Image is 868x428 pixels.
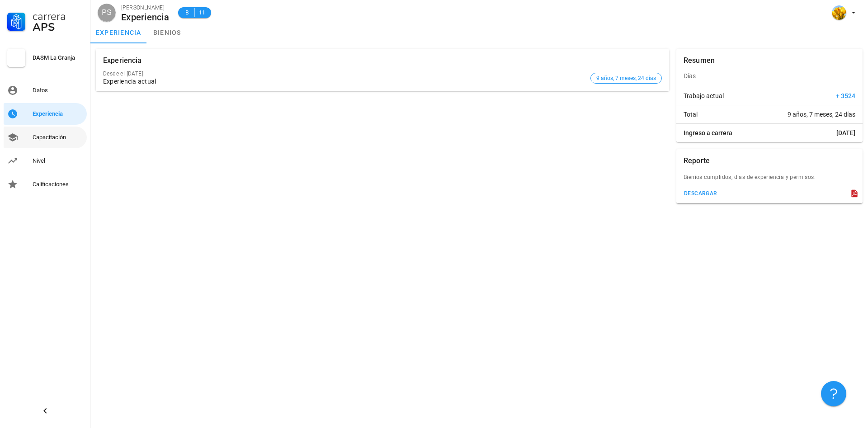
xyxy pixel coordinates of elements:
[98,4,116,22] div: avatar
[680,187,721,200] button: descargar
[103,71,587,77] div: Desde el [DATE]
[684,128,732,137] span: Ingreso a carrera
[4,103,87,125] a: Experiencia
[90,22,147,43] a: experiencia
[147,22,188,43] a: bienios
[836,91,855,100] span: + 3524
[103,49,142,72] div: Experiencia
[676,173,863,187] div: Bienios cumplidos, dias de experiencia y permisos.
[4,150,87,172] a: Nivel
[33,110,83,118] div: Experiencia
[33,181,83,188] div: Calificaciones
[676,65,863,87] div: Días
[33,11,83,22] div: Carrera
[121,12,169,22] div: Experiencia
[121,3,169,12] div: [PERSON_NAME]
[832,5,846,20] div: avatar
[684,149,710,173] div: Reporte
[102,4,111,22] span: PS
[684,49,715,72] div: Resumen
[596,73,656,83] span: 9 años, 7 meses, 24 días
[103,78,587,85] div: Experiencia actual
[836,128,855,137] span: [DATE]
[33,22,83,33] div: APS
[184,8,191,17] span: B
[33,87,83,94] div: Datos
[684,190,717,197] div: descargar
[198,8,206,17] span: 11
[4,80,87,101] a: Datos
[684,91,724,100] span: Trabajo actual
[33,54,83,61] div: DASM La Granja
[33,157,83,165] div: Nivel
[33,134,83,141] div: Capacitación
[4,174,87,195] a: Calificaciones
[788,110,855,119] span: 9 años, 7 meses, 24 días
[684,110,698,119] span: Total
[4,127,87,148] a: Capacitación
